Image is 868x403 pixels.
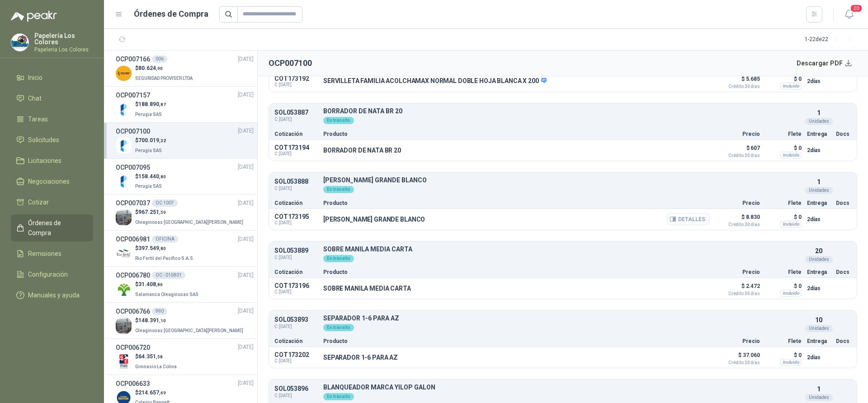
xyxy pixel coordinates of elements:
h3: OCP007157 [116,90,150,100]
span: Remisiones [28,249,61,259]
span: Crédito 30 días [715,222,760,227]
p: SOL053887 [274,109,318,116]
span: [DATE] [238,307,254,315]
span: C: [DATE] [274,185,318,192]
p: BORRADOR DE NATA BR 20 [323,147,401,154]
p: 1 [817,108,821,118]
div: 006 [152,56,167,63]
h3: OCP006766 [116,306,150,316]
span: Tareas [28,114,48,124]
p: COT173194 [274,144,318,151]
span: [DATE] [238,199,254,208]
span: 214.657 [138,389,166,396]
button: Descargar PDF [792,54,858,72]
p: $ [135,389,171,397]
p: $ [135,136,166,145]
p: 20 [815,246,822,256]
a: Órdenes de Compra [11,214,93,241]
span: [DATE] [238,379,254,388]
span: ,59 [159,210,166,215]
span: Rio Fertil del Pacífico S.A.S. [135,256,194,261]
p: [PERSON_NAME] GRANDE BLANCO [323,177,802,184]
span: ,10 [159,318,166,323]
img: Company Logo [116,318,132,334]
p: Docs [836,131,851,137]
p: COT173195 [274,213,318,220]
p: COT173192 [274,75,318,82]
p: Entrega [807,131,830,137]
span: Cotizar [28,197,49,207]
div: Unidades [805,394,833,401]
h3: OCP006981 [116,234,150,244]
h3: OCP007100 [116,126,150,136]
p: Docs [836,338,851,344]
button: 20 [841,6,857,23]
span: ,80 [159,246,166,251]
p: $ 0 [765,74,802,84]
div: Unidades [805,118,833,125]
p: Flete [765,200,802,206]
span: Manuales y ayuda [28,290,80,300]
span: 31.408 [138,281,163,287]
p: Docs [836,269,851,275]
p: $ 37.060 [715,350,760,365]
img: Company Logo [116,354,132,370]
span: Órdenes de Compra [28,218,85,238]
p: SOL053889 [274,247,318,254]
p: Flete [765,131,802,137]
span: [DATE] [238,55,254,64]
p: Producto [323,131,709,137]
p: Papelería Los Colores [34,32,93,45]
p: SERVILLETA FAMILIA ACOLCHAMAX NORMAL DOBLE HOJA BLANCA X 200 [323,77,547,85]
span: 80.624 [138,65,163,71]
p: $ [135,208,245,217]
h1: Órdenes de Compra [134,8,208,20]
span: [DATE] [238,235,254,244]
p: Producto [323,338,709,344]
span: [DATE] [238,163,254,171]
p: Entrega [807,269,830,275]
img: Company Logo [116,209,132,225]
p: $ 0 [765,212,802,222]
div: 1 - 22 de 22 [805,32,857,47]
a: Licitaciones [11,152,93,169]
span: 397.549 [138,245,166,251]
p: SOL053893 [274,316,318,323]
p: 1 [817,177,821,187]
p: Entrega [807,200,830,206]
p: Cotización [274,269,318,275]
span: Crédito 30 días [715,361,760,365]
span: 967.251 [138,209,166,215]
a: OCP007037OC 1007[DATE] Company Logo$967.251,59Oleaginosas [GEOGRAPHIC_DATA][PERSON_NAME] [116,198,254,227]
span: [DATE] [238,343,254,352]
a: Negociaciones [11,173,93,190]
p: SOL053896 [274,385,318,392]
h3: OCP006720 [116,343,150,352]
span: ,32 [159,138,166,143]
a: OCP007166006[DATE] Company Logo$80.624,90SEGURIDAD PROVISER LTDA [116,54,254,83]
p: $ [135,280,200,289]
h3: OCP006633 [116,379,150,389]
span: Inicio [28,73,42,83]
p: SOL053888 [274,178,318,185]
span: ,86 [156,282,163,287]
div: En tránsito [323,255,354,262]
p: Cotización [274,338,318,344]
a: OCP006720[DATE] Company Logo$64.351,58Gimnasio La Colina [116,343,254,371]
p: Cotización [274,200,318,206]
a: Manuales y ayuda [11,287,93,304]
span: Negociaciones [28,176,70,186]
span: [DATE] [238,127,254,135]
span: 64.351 [138,353,163,360]
span: SEGURIDAD PROVISER LTDA [135,76,193,81]
h3: OCP007166 [116,54,150,64]
p: BORRADOR DE NATA BR 20 [323,108,802,115]
div: Unidades [805,187,833,194]
p: $ [135,64,194,73]
span: Oleaginosas [GEOGRAPHIC_DATA][PERSON_NAME] [135,220,243,225]
span: Oleaginosas [GEOGRAPHIC_DATA][PERSON_NAME] [135,328,243,333]
span: Crédito 30 días [715,292,760,296]
span: 188.890 [138,101,166,107]
span: C: [DATE] [274,254,318,261]
p: Flete [765,269,802,275]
